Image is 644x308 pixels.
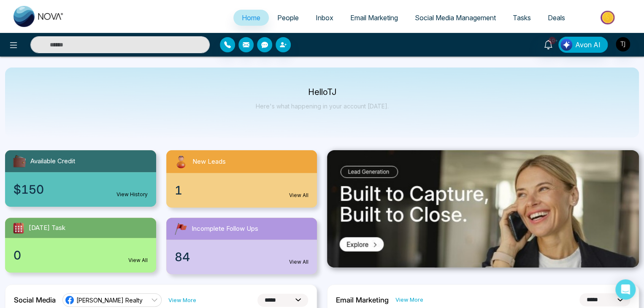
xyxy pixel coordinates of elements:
[616,37,630,51] img: User Avatar
[192,224,258,234] span: Incomplete Follow Ups
[173,154,189,170] img: newLeads.svg
[242,14,260,22] span: Home
[175,248,190,266] span: 84
[277,14,299,22] span: People
[256,103,389,110] p: Here's what happening in your account [DATE].
[560,39,572,51] img: Lead Flow
[575,40,601,50] span: Avon AI
[406,10,504,26] a: Social Media Management
[30,157,75,166] span: Available Credit
[350,14,398,22] span: Email Marketing
[289,258,308,266] a: View All
[415,14,496,22] span: Social Media Management
[336,296,389,304] h2: Email Marketing
[539,10,574,26] a: Deals
[269,10,307,26] a: People
[578,8,639,27] img: Market-place.gif
[395,296,423,304] a: View More
[14,181,44,198] span: $150
[116,191,148,198] a: View History
[12,154,27,169] img: availableCredit.svg
[29,223,65,233] span: [DATE] Task
[12,221,25,235] img: todayTask.svg
[548,37,556,44] span: 10+
[615,279,636,300] div: Open Intercom Messenger
[168,296,196,304] a: View More
[161,150,322,208] a: New Leads1View All
[504,10,539,26] a: Tasks
[76,296,143,304] span: [PERSON_NAME] Realty
[14,6,64,27] img: Nova CRM Logo
[161,218,322,274] a: Incomplete Follow Ups84View All
[192,157,226,167] span: New Leads
[289,192,308,199] a: View All
[327,150,639,267] img: .
[233,10,269,26] a: Home
[342,10,406,26] a: Email Marketing
[538,37,558,51] a: 10+
[256,89,389,96] p: Hello TJ
[307,10,342,26] a: Inbox
[175,181,182,199] span: 1
[14,296,56,304] h2: Social Media
[14,246,21,264] span: 0
[558,37,608,53] button: Avon AI
[173,221,188,236] img: followUps.svg
[548,14,565,22] span: Deals
[128,257,148,264] a: View All
[513,14,531,22] span: Tasks
[316,14,333,22] span: Inbox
